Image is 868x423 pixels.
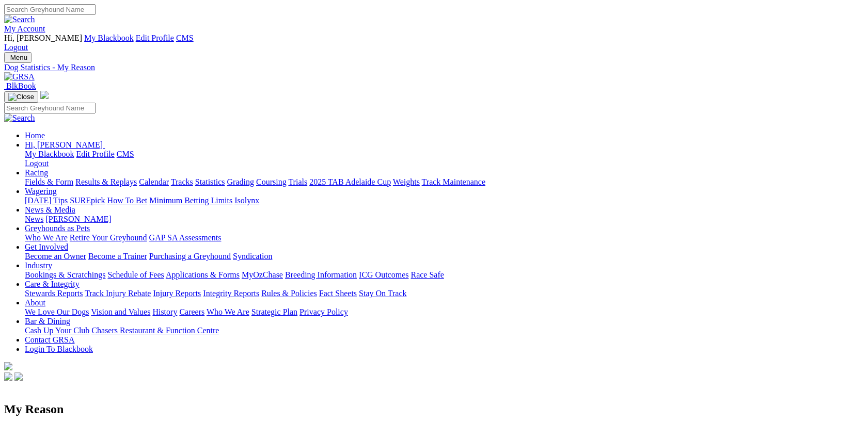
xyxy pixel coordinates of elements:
[411,270,444,279] a: Race Safe
[25,289,83,298] a: Stewards Reports
[25,326,864,335] div: Bar & Dining
[25,307,89,316] a: We Love Our Dogs
[299,307,348,316] a: Privacy Policy
[179,307,204,316] a: Careers
[233,252,272,261] a: Syndication
[256,177,287,186] a: Coursing
[76,150,115,158] a: Edit Profile
[45,215,111,223] a: [PERSON_NAME]
[25,252,86,261] a: Become an Owner
[4,34,864,52] div: My Account
[25,261,52,270] a: Industry
[70,233,147,242] a: Retire Your Greyhound
[25,233,68,242] a: Who We Are
[25,159,49,168] a: Logout
[4,82,36,90] a: BlkBook
[14,372,23,381] img: twitter.svg
[171,177,193,186] a: Tracks
[25,150,74,158] a: My Blackbook
[25,270,105,279] a: Bookings & Scratchings
[6,82,36,90] span: BlkBook
[75,177,137,186] a: Results & Replays
[4,63,864,72] a: Dog Statistics - My Reason
[25,187,57,196] a: Wagering
[25,345,93,353] a: Login To Blackbook
[4,402,864,416] h2: My Reason
[4,15,35,24] img: Search
[136,34,174,42] a: Edit Profile
[4,24,45,33] a: My Account
[25,177,864,187] div: Racing
[8,93,34,101] img: Close
[153,289,201,298] a: Injury Reports
[10,54,27,61] span: Menu
[25,196,68,205] a: [DATE] Tips
[70,196,105,205] a: SUREpick
[25,224,90,233] a: Greyhounds as Pets
[25,233,864,242] div: Greyhounds as Pets
[152,307,177,316] a: History
[91,307,150,316] a: Vision and Values
[359,289,406,298] a: Stay On Track
[251,307,297,316] a: Strategic Plan
[25,215,864,224] div: News & Media
[4,72,35,82] img: GRSA
[25,326,89,335] a: Cash Up Your Club
[25,280,80,288] a: Care & Integrity
[25,270,864,280] div: Industry
[4,372,12,381] img: facebook.svg
[319,289,357,298] a: Fact Sheets
[25,140,105,149] a: Hi, [PERSON_NAME]
[203,289,259,298] a: Integrity Reports
[166,270,240,279] a: Applications & Forms
[25,317,70,326] a: Bar & Dining
[149,196,232,205] a: Minimum Betting Limits
[84,34,134,42] a: My Blackbook
[4,113,35,123] img: Search
[288,177,307,186] a: Trials
[85,289,151,298] a: Track Injury Rebate
[25,131,45,140] a: Home
[139,177,169,186] a: Calendar
[117,150,134,158] a: CMS
[4,362,12,370] img: logo-grsa-white.png
[261,289,317,298] a: Rules & Policies
[25,205,75,214] a: News & Media
[25,307,864,317] div: About
[359,270,408,279] a: ICG Outcomes
[25,335,74,344] a: Contact GRSA
[25,215,43,223] a: News
[25,150,864,168] div: Hi, [PERSON_NAME]
[25,168,48,177] a: Racing
[227,177,254,186] a: Grading
[242,270,283,279] a: MyOzChase
[4,43,28,52] a: Logout
[149,252,231,261] a: Purchasing a Greyhound
[422,177,485,186] a: Track Maintenance
[25,140,103,149] span: Hi, [PERSON_NAME]
[195,177,225,186] a: Statistics
[91,326,219,335] a: Chasers Restaurant & Function Centre
[285,270,357,279] a: Breeding Information
[149,233,222,242] a: GAP SA Assessments
[207,307,249,316] a: Who We Are
[4,34,82,42] span: Hi, [PERSON_NAME]
[25,298,45,307] a: About
[4,91,38,103] button: Toggle navigation
[25,196,864,205] div: Wagering
[40,91,49,99] img: logo-grsa-white.png
[4,52,31,63] button: Toggle navigation
[25,289,864,298] div: Care & Integrity
[176,34,194,42] a: CMS
[88,252,147,261] a: Become a Trainer
[107,196,148,205] a: How To Bet
[25,242,68,251] a: Get Involved
[234,196,259,205] a: Isolynx
[107,270,164,279] a: Schedule of Fees
[309,177,391,186] a: 2025 TAB Adelaide Cup
[4,4,96,15] input: Search
[25,177,73,186] a: Fields & Form
[4,103,96,113] input: Search
[25,252,864,261] div: Get Involved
